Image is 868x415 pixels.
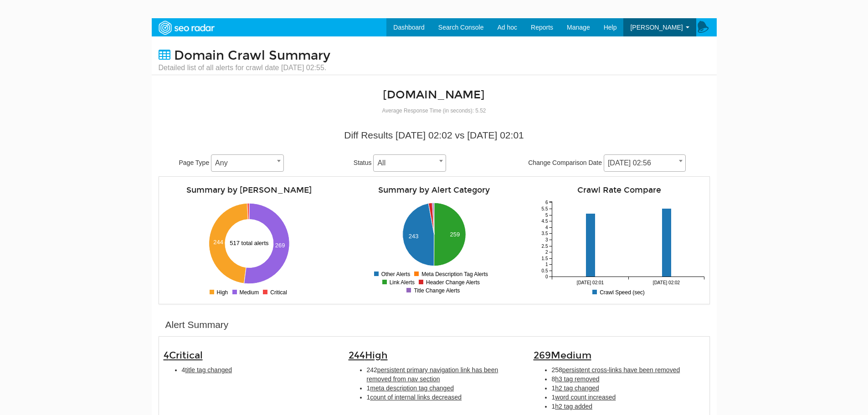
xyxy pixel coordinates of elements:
[810,388,859,410] iframe: Opens a widget where you can find more information
[179,159,210,166] span: Page Type
[370,394,462,401] span: count of internal links decreased
[374,157,446,169] span: All
[567,24,590,31] span: Manage
[560,18,597,36] a: Manage
[576,280,604,285] tspan: [DATE] 02:01
[528,159,602,166] span: Change Comparison Date
[524,18,560,36] a: Reports
[555,384,599,392] span: h2 tag changed
[555,394,616,401] span: word count increased
[604,157,685,169] span: 09/22/2025 02:56
[545,274,548,279] tspan: 0
[164,186,335,195] h4: Summary by [PERSON_NAME]
[552,402,705,411] li: 1
[211,154,284,172] span: Any
[552,374,705,384] li: 8
[545,200,548,205] tspan: 6
[431,18,491,36] a: Search Console
[604,154,686,172] span: 09/22/2025 02:56
[555,403,592,410] span: h2 tag added
[367,365,520,384] li: 242
[541,219,548,224] tspan: 4.5
[159,63,330,73] small: Detailed list of all alerts for crawl date [DATE] 02:55.
[349,186,520,195] h4: Summary by Alert Category
[541,268,548,273] tspan: 0.5
[497,24,517,31] span: Ad hoc
[552,393,705,402] li: 1
[545,262,548,267] tspan: 1
[370,384,454,392] span: meta description tag changed
[541,231,548,236] tspan: 3.5
[367,366,498,383] span: persistent primary navigation link has been removed from nav section
[367,393,520,402] li: 1
[630,24,683,31] span: [PERSON_NAME]
[534,349,591,361] span: 269
[623,18,696,36] a: [PERSON_NAME]
[164,349,203,361] span: 4
[541,206,548,211] tspan: 5.5
[531,24,553,31] span: Reports
[349,349,388,361] span: 244
[383,88,485,102] a: [DOMAIN_NAME]
[386,18,431,36] a: Dashboard
[165,128,703,142] div: Diff Results [DATE] 02:02 vs [DATE] 02:01
[165,318,229,332] div: Alert Summary
[541,244,548,249] tspan: 2.5
[541,256,548,261] tspan: 1.5
[604,24,617,31] span: Help
[185,366,232,374] span: title tag changed
[545,237,548,242] tspan: 3
[562,366,680,374] span: persistent cross-links have been removed
[597,18,624,36] a: Help
[438,24,484,31] span: Search Console
[551,349,591,361] span: Medium
[354,159,372,166] span: Status
[534,186,705,195] h4: Crawl Rate Compare
[373,154,446,172] span: All
[545,213,548,218] tspan: 5
[211,157,283,169] span: Any
[155,20,218,36] img: SEORadar
[545,250,548,255] tspan: 2
[182,365,335,374] li: 4
[652,280,680,285] tspan: [DATE] 02:02
[552,365,705,374] li: 258
[230,240,269,246] text: 517 total alerts
[555,375,599,383] span: h3 tag removed
[545,225,548,230] tspan: 4
[174,48,330,63] span: Domain Crawl Summary
[382,108,486,114] small: Average Response Time (in seconds): 5.52
[169,349,203,361] span: Critical
[365,349,388,361] span: High
[490,18,524,36] a: Ad hoc
[367,384,520,393] li: 1
[552,384,705,393] li: 1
